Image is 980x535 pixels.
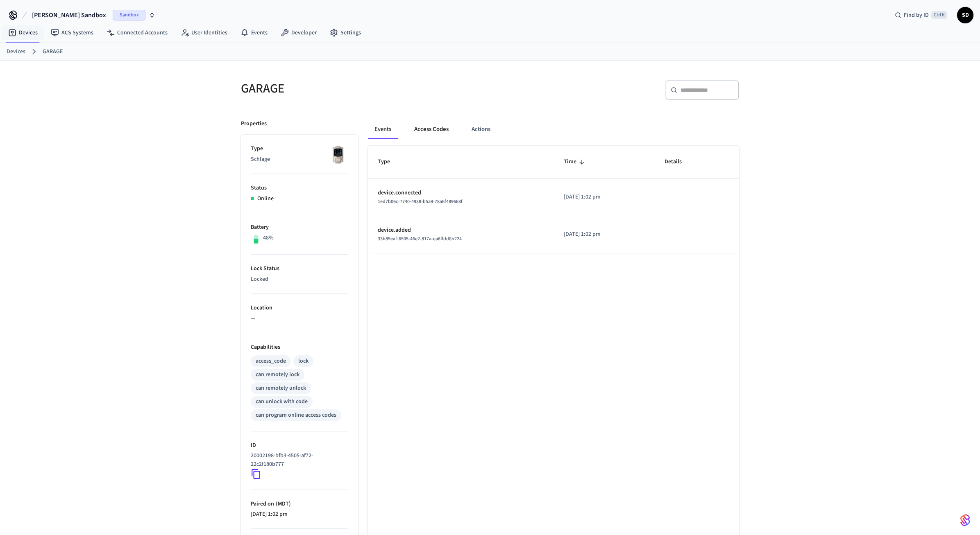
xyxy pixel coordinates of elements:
[888,8,954,23] div: Find by IDCtrl K
[378,226,544,235] p: device.added
[378,189,544,197] p: device.connected
[100,25,174,40] a: Connected Accounts
[251,275,348,284] p: Locked
[251,451,345,469] p: 20002198-bfb3-4505-af72-22c2f180b777
[241,120,267,128] p: Properties
[274,25,323,40] a: Developer
[328,144,348,165] img: Schlage Sense Smart Deadbolt with Camelot Trim, Front
[368,120,398,139] button: Events
[408,120,455,139] button: Access Codes
[904,11,929,19] span: Find by ID
[665,156,692,168] span: Details
[263,234,274,242] p: 48%
[378,198,463,205] span: 1ed7b06c-7740-4938-b5a9-78a6f489663f
[257,194,274,203] p: Online
[960,514,970,527] img: SeamLogoGradient.69752ec5.svg
[564,193,645,201] p: [DATE] 1:02 pm
[465,120,497,139] button: Actions
[256,370,299,379] div: can remotely lock
[323,25,367,40] a: Settings
[32,10,106,20] span: [PERSON_NAME] Sandbox
[957,7,973,23] button: SD
[298,357,309,366] div: lock
[251,510,348,519] p: [DATE] 1:02 pm
[564,156,587,168] span: Time
[256,357,286,366] div: access_code
[251,314,348,323] p: —
[234,25,274,40] a: Events
[251,223,348,232] p: Battery
[43,47,63,56] a: GARAGE
[378,156,401,168] span: Type
[256,411,336,420] div: can program online access codes
[251,184,348,192] p: Status
[251,144,348,153] p: Type
[378,235,462,242] span: 33b85eaf-6505-46e2-817a-ea6ffdd8b224
[2,25,44,40] a: Devices
[251,441,348,450] p: ID
[174,25,234,40] a: User Identities
[274,500,291,508] span: ( MDT )
[256,384,306,393] div: can remotely unlock
[251,304,348,312] p: Location
[251,343,348,352] p: Capabilities
[251,155,348,164] p: Schlage
[251,500,348,508] p: Paired on
[241,80,485,97] h5: GARAGE
[564,230,645,239] p: [DATE] 1:02 pm
[113,10,145,20] span: Sandbox
[958,8,973,23] span: SD
[368,120,739,139] div: ant example
[931,11,947,19] span: Ctrl K
[251,264,348,273] p: Lock Status
[256,397,308,406] div: can unlock with code
[7,47,25,56] a: Devices
[44,25,100,40] a: ACS Systems
[368,146,739,253] table: sticky table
